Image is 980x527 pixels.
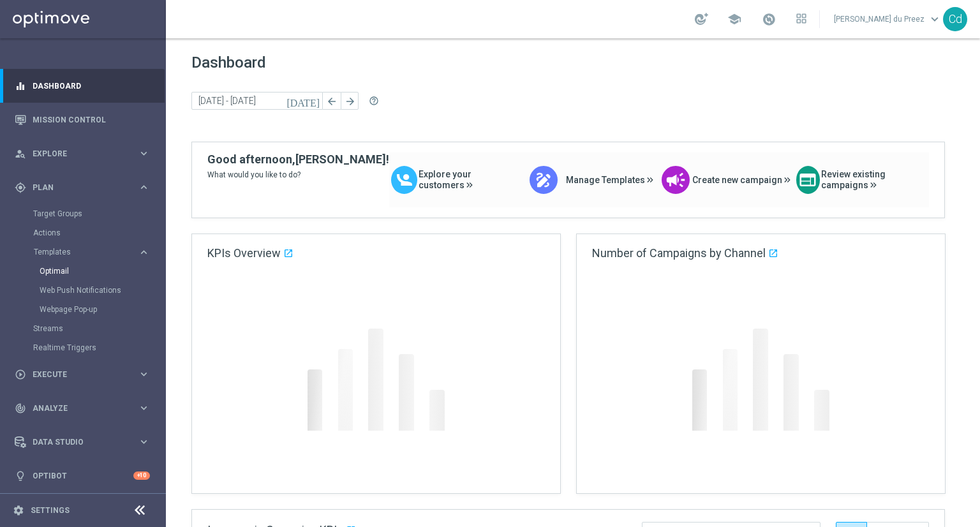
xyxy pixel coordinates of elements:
button: Mission Control [14,115,151,125]
i: track_changes [15,403,26,414]
a: Settings [31,507,70,514]
i: keyboard_arrow_right [138,181,150,193]
div: Webpage Pop-up [40,300,165,319]
div: Streams [33,319,165,338]
div: Web Push Notifications [40,281,165,300]
a: Optimail [40,266,133,276]
a: Actions [33,228,133,238]
div: Mission Control [15,103,150,137]
div: Plan [15,182,138,193]
span: school [727,12,741,26]
div: Templates [33,242,165,319]
div: Target Groups [33,204,165,223]
i: person_search [15,148,26,160]
div: Execute [15,369,138,380]
span: keyboard_arrow_down [928,12,942,26]
i: play_circle_outline [15,369,26,380]
a: Web Push Notifications [40,285,133,295]
div: Optibot [15,459,150,493]
button: person_search Explore keyboard_arrow_right [14,149,151,159]
div: Analyze [15,403,138,414]
div: Explore [15,148,138,160]
button: equalizer Dashboard [14,81,151,91]
div: Realtime Triggers [33,338,165,357]
i: settings [13,505,24,516]
a: Streams [33,323,133,334]
button: track_changes Analyze keyboard_arrow_right [14,403,151,413]
span: Plan [33,184,138,191]
span: Analyze [33,405,138,412]
i: keyboard_arrow_right [138,436,150,448]
button: Templates keyboard_arrow_right [33,247,151,257]
div: +10 [133,471,150,480]
button: Data Studio keyboard_arrow_right [14,437,151,447]
div: Dashboard [15,69,150,103]
div: Templates [34,248,138,256]
a: Webpage Pop-up [40,304,133,315]
i: keyboard_arrow_right [138,402,150,414]
i: keyboard_arrow_right [138,246,150,258]
a: Dashboard [33,69,150,103]
span: Explore [33,150,138,158]
i: gps_fixed [15,182,26,193]
a: Optibot [33,459,133,493]
button: play_circle_outline Execute keyboard_arrow_right [14,369,151,380]
span: Data Studio [33,438,138,446]
div: Optimail [40,262,165,281]
i: keyboard_arrow_right [138,368,150,380]
a: Realtime Triggers [33,343,133,353]
button: lightbulb Optibot +10 [14,471,151,481]
i: lightbulb [15,470,26,482]
a: [PERSON_NAME] du Preezkeyboard_arrow_down [833,10,943,29]
span: Execute [33,371,138,378]
div: Data Studio [15,436,138,448]
div: Actions [33,223,165,242]
button: gps_fixed Plan keyboard_arrow_right [14,182,151,193]
span: Templates [34,248,125,256]
i: equalizer [15,80,26,92]
i: keyboard_arrow_right [138,147,150,160]
a: Target Groups [33,209,133,219]
a: Mission Control [33,103,150,137]
div: Cd [943,7,967,31]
